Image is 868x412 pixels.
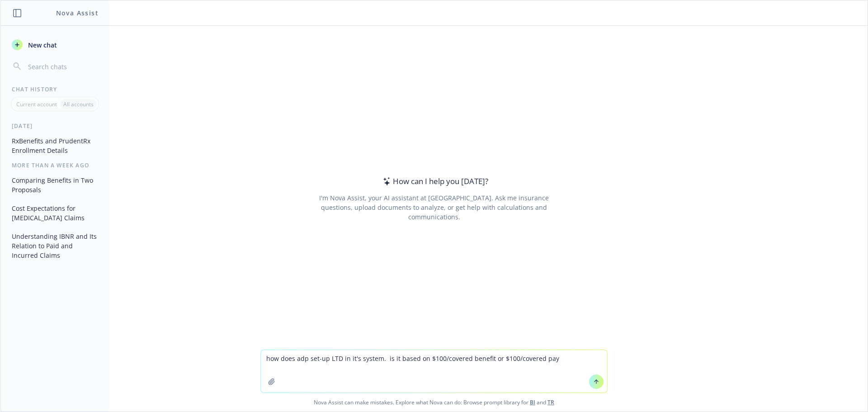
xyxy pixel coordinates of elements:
button: New chat [8,37,102,53]
textarea: how does adp set-up LTD in it's system. is it based on $100/covered benefit or $100/covered pay [261,350,607,393]
span: Nova Assist can make mistakes. Explore what Nova can do: Browse prompt library for and [4,393,864,412]
div: I'm Nova Assist, your AI assistant at [GEOGRAPHIC_DATA]. Ask me insurance questions, upload docum... [307,193,561,222]
div: Chat History [1,85,109,93]
h1: Nova Assist [56,8,99,18]
button: Understanding IBNR and Its Relation to Paid and Incurred Claims [8,229,102,263]
span: New chat [26,40,57,50]
button: Cost Expectations for [MEDICAL_DATA] Claims [8,201,102,225]
a: BI [530,398,535,406]
div: More than a week ago [1,161,109,169]
div: How can I help you [DATE]? [380,175,488,187]
button: Comparing Benefits in Two Proposals [8,173,102,197]
p: Current account [16,100,57,108]
p: All accounts [63,100,94,108]
a: TR [547,398,554,406]
button: RxBenefits and PrudentRx Enrollment Details [8,133,102,158]
div: [DATE] [1,122,109,130]
input: Search chats [26,60,98,73]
